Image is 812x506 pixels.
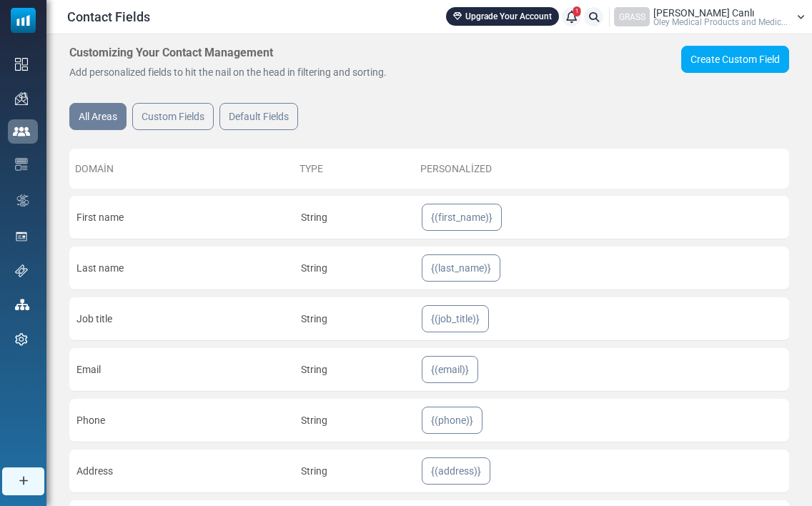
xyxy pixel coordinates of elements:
td: Address [69,450,294,493]
img: mailsoftly_icon_blue_white.svg [11,8,36,33]
div: GRASS [614,7,650,26]
a: Custom Fields [132,103,214,130]
td: String [294,247,415,290]
a: All Areas [69,103,127,130]
span: Oley Medical Products and Medic... [653,18,788,26]
span: Contact Fields [67,7,150,26]
span: {(last_name)} [431,259,491,277]
a: Create Custom Field [681,46,789,73]
span: {(address)} [431,462,481,480]
a: 1 [562,7,581,26]
span: {(email)} [431,361,469,378]
a: Domain [75,163,114,174]
td: Email [69,348,294,392]
span: Add personalized fields to hit the nail on the head in filtering and sorting. [69,66,387,78]
a: Type [299,163,323,174]
img: campaigns-icon.png [15,92,28,105]
a: Default Fields [219,103,298,130]
span: 1 [573,6,581,16]
img: support-icon.svg [15,264,28,277]
h4: Customizing Your Contact Management [69,46,273,59]
img: contacts-icon-active.svg [13,126,30,137]
span: {(first_name)} [431,209,492,226]
td: Phone [69,399,294,442]
span: [PERSON_NAME] Canlı [653,8,754,18]
td: String [294,196,415,239]
img: email-templates-icon.svg [15,158,28,171]
td: String [294,348,415,392]
a: GRASS [PERSON_NAME] Canlı Oley Medical Products and Medic... [614,7,805,26]
font: Upgrade Your Account [465,11,552,22]
td: First name [69,196,294,239]
span: {(job_title)} [431,310,480,327]
img: dashboard-icon.svg [15,58,28,71]
td: String [294,450,415,493]
a: Personalized [420,163,492,174]
a: Upgrade Your Account [446,7,559,26]
img: workflow.svg [15,192,31,209]
img: settings-icon.svg [15,333,28,346]
img: landing_pages.svg [15,230,28,243]
td: Last name [69,247,294,290]
td: Job title [69,297,294,341]
span: {(phone)} [431,412,473,429]
td: String [294,297,415,341]
td: String [294,399,415,442]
